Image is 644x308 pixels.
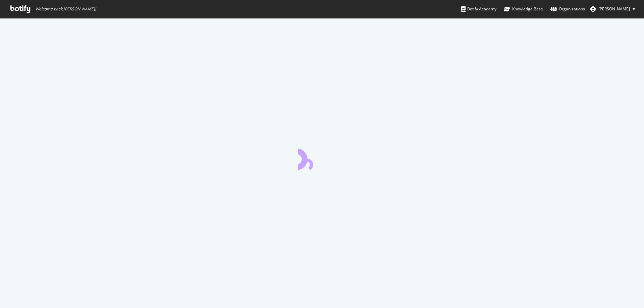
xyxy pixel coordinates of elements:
[598,6,630,12] span: Sharon Lee
[461,6,496,12] div: Botify Academy
[550,6,585,12] div: Organizations
[504,6,543,12] div: Knowledge Base
[585,4,641,14] button: [PERSON_NAME]
[35,6,96,12] span: Welcome back, [PERSON_NAME] !
[298,146,346,170] div: animation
